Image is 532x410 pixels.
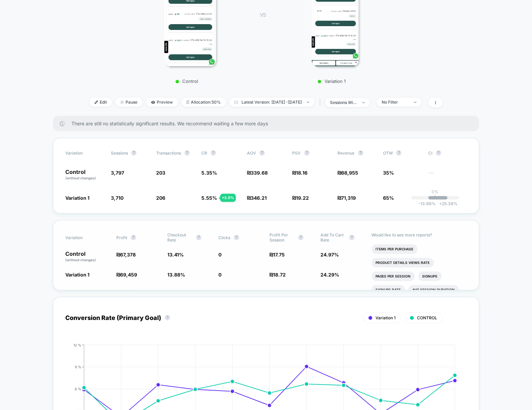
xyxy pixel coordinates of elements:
[65,169,104,181] p: Control
[73,343,81,347] tspan: 12 %
[116,252,136,257] span: ₪
[184,150,190,156] button: ?
[95,101,98,104] img: edit
[181,97,226,107] span: Allocation: 50%
[383,170,394,176] span: 35%
[111,170,124,176] span: 3,797
[417,315,437,320] span: CONTROL
[337,195,356,201] span: ₪
[418,271,442,281] li: Signups
[71,121,465,126] span: There are still no statistically significant results. We recommend waiting a few more days
[358,150,363,156] button: ?
[318,97,325,107] span: |
[428,150,466,156] span: CI
[341,170,358,176] span: 68,955
[247,170,267,176] span: ₪
[436,150,441,156] button: ?
[156,170,165,176] span: 203
[234,235,239,240] button: ?
[65,150,103,156] span: Variation
[428,171,467,181] span: ---
[349,235,354,240] button: ?
[337,150,354,156] span: Revenue
[65,232,103,243] span: Variation
[201,150,207,156] span: CR
[111,150,128,156] span: Sessions
[218,272,221,278] span: 0
[229,97,314,107] span: Latest Version: [DATE] - [DATE]
[269,232,295,243] span: Profit Per Session
[156,195,165,201] span: 206
[337,170,358,176] span: ₪
[292,195,309,201] span: ₪
[320,232,346,243] span: Add To Cart Rate
[131,150,136,156] button: ?
[273,272,286,278] span: 18.72
[75,387,81,391] tspan: 6 %
[269,272,286,278] span: ₪
[201,170,217,176] span: 5.35 %
[269,252,285,257] span: ₪
[307,102,309,103] img: end
[296,170,307,176] span: 18.16
[292,150,301,156] span: PSV
[218,235,230,240] span: Clicks
[65,251,110,263] p: Control
[439,201,442,206] span: +
[383,150,420,156] span: OTW
[408,285,459,295] li: Avg Session Duration
[260,12,265,18] span: VS
[250,170,267,176] span: 339.68
[304,150,310,156] button: ?
[211,150,216,156] button: ?
[272,78,391,84] p: Variation 1
[414,102,416,103] img: end
[292,170,307,176] span: ₪
[120,101,124,104] img: end
[167,232,193,243] span: Checkout Rate
[296,195,309,201] span: 19.22
[234,101,238,104] img: calendar
[435,201,457,206] span: 25.39 %
[75,365,81,369] tspan: 9 %
[247,195,266,201] span: ₪
[127,78,246,84] p: Control
[115,97,143,107] span: Pause
[247,150,256,156] span: AOV
[131,235,136,240] button: ?
[218,252,221,257] span: 0
[65,258,96,262] span: (without changes)
[371,285,405,295] li: Signups Rate
[320,272,339,278] span: 24.29 %
[156,150,181,156] span: Transactions
[196,235,201,240] button: ?
[250,195,266,201] span: 346.21
[116,272,137,278] span: ₪
[376,315,396,320] span: Variation 1
[362,102,365,103] img: end
[434,194,436,199] p: |
[382,100,409,105] div: No Filter
[165,315,170,320] button: ?
[320,252,339,257] span: 24.97 %
[432,189,438,194] p: 0%
[111,195,123,201] span: 3,710
[65,176,96,180] span: (without changes)
[259,150,265,156] button: ?
[273,252,285,257] span: 17.75
[220,194,236,202] div: + 3.9 %
[116,235,127,240] span: Profit
[371,244,417,254] li: Items Per Purchase
[298,235,303,240] button: ?
[201,195,217,201] span: 5.55 %
[120,272,137,278] span: 69,459
[146,97,178,107] span: Preview
[371,271,415,281] li: Pages Per Session
[65,272,89,278] span: Variation 1
[186,100,189,104] img: rebalance
[371,258,434,267] li: Product Details Views Rate
[396,150,401,156] button: ?
[418,201,435,206] span: -13.98 %
[341,195,356,201] span: 71,319
[371,232,467,237] p: Would like to see more reports?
